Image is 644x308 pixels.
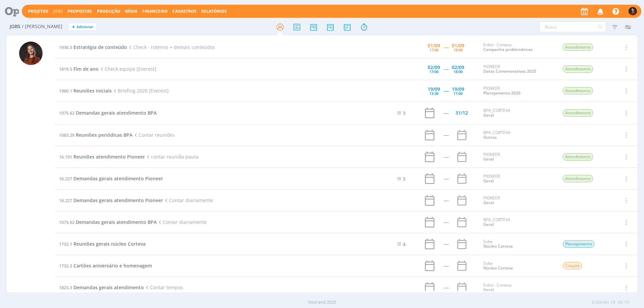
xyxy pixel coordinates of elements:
span: Atendimento [563,65,593,73]
a: Projetos [28,8,48,14]
span: Exibindo [592,299,609,306]
input: Busca [539,21,606,32]
a: 1819.5Fim de ano [59,66,99,72]
span: de [618,299,623,306]
span: Demandas gerais atendimento BPA [76,110,157,116]
div: BPA_CORTEVA [483,108,552,118]
a: Geral [483,156,494,162]
span: 1083.29 [59,132,74,138]
span: + [72,23,75,30]
span: Estratégia de conteúdo [73,44,127,50]
div: BPA_CORTEVA [483,130,552,140]
div: Sobe [483,239,552,249]
div: 31/12 [455,111,468,115]
span: 16.227 [59,176,72,182]
div: 17:00 [429,48,438,52]
span: Planejamento [563,240,594,248]
div: 18:00 [453,70,463,73]
a: Geral [483,178,494,184]
div: ----- [443,155,448,159]
div: BPA_CORTEVA [483,218,552,227]
a: 1075.62Demandas gerais atendimento BPA [59,110,157,116]
span: 1732.1 [59,241,72,247]
span: Demandas gerais atendimento Pioneer [73,197,163,203]
span: 1936.5 [59,44,72,50]
a: Geral [483,287,494,293]
a: Outros [483,134,497,140]
span: Check equipe [Everest] [99,66,156,72]
a: Jobs [53,8,63,14]
button: Jobs [51,9,65,14]
span: Propostas [67,8,92,14]
a: Financeiro [142,8,168,14]
span: 1819.5 [59,66,72,72]
span: 1075.62 [59,219,74,225]
span: 3 [403,176,406,182]
span: Contar tempos [144,284,183,291]
a: 16.227Demandas gerais atendimento Pioneer [59,175,163,182]
span: 1075.62 [59,110,74,116]
button: Projetos [26,9,50,14]
div: ----- [443,263,448,268]
img: M [629,7,637,15]
span: 19 [610,299,615,306]
a: Geral [483,112,494,118]
a: Produção [97,8,120,14]
span: 16.227 [59,197,72,203]
div: 19/09 [452,87,464,91]
span: 3 [403,110,406,116]
div: 19/09 [428,87,440,91]
div: 02/09 [428,65,440,70]
a: Datas Comemorativas 2025 [483,68,536,74]
div: PIONEER [483,86,552,96]
div: Enlist - Corteva [483,283,552,293]
span: Adicionar [76,25,93,29]
span: Demandas gerais atendimento Pioneer [73,175,163,182]
span: Cartões aniversário e homenagem [73,262,152,269]
a: 1732.1Reuniões gerais núcleo Corteva [59,241,146,247]
a: 16.191Reuniões atendimento Pioneer [59,153,145,160]
button: Propostas [65,9,94,14]
span: Demandas gerais atendimento BPA [76,219,157,225]
span: 19 [624,299,629,306]
span: Atendimento [563,109,593,117]
span: Atendimento [563,87,593,95]
div: ----- [443,220,448,225]
span: ----- [443,66,448,72]
span: Reuniões iniciais [73,87,112,94]
div: PIONEER [483,64,552,74]
span: 1732.3 [59,263,72,269]
span: Contar diariamente [163,197,213,203]
a: 1083.29Reuniões periódicas BPA [59,132,132,138]
div: 17:00 [453,91,463,95]
a: Geral [483,200,494,205]
a: Relatórios [201,8,227,14]
span: Atendimento [563,153,593,161]
a: Campanha problemáticas [483,47,533,52]
div: 18:00 [453,48,463,52]
div: ----- [443,242,448,246]
a: 1960.1Reuniões iniciais [59,87,112,94]
a: Núcleo Corteva [483,265,513,271]
a: 1823.3Demandas gerais atendimento [59,284,144,291]
button: Relatórios [199,9,229,14]
img: M [19,42,43,65]
div: 17:00 [429,70,438,73]
div: ----- [443,285,448,290]
div: 02/09 [452,65,464,70]
span: 16.191 [59,154,72,160]
a: Geral [483,222,494,227]
span: Cadastros [172,8,197,14]
span: Check - roteiros + demais conteúdos [127,44,215,50]
span: Briefing 2026 [Everest] [112,87,169,94]
div: ----- [443,111,448,115]
span: Contar diariamente [157,219,207,225]
div: PIONEER [483,196,552,205]
span: Reuniões gerais núcleo Corteva [73,241,146,247]
span: 4 [403,241,406,247]
span: Fim de ano [73,66,99,72]
a: 1075.62Demandas gerais atendimento BPA [59,219,157,225]
a: 1936.5Estratégia de conteúdo [59,44,127,50]
span: ----- [443,87,448,94]
button: Produção [95,9,122,14]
